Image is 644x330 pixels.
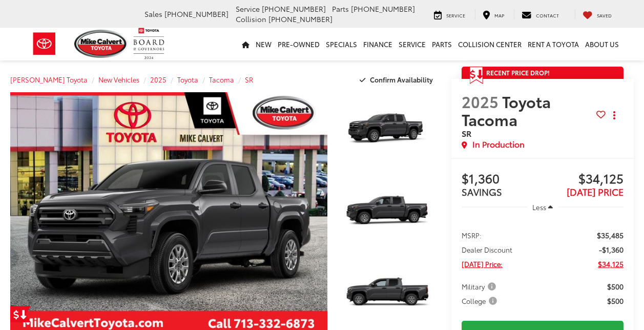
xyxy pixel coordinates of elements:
span: Collision [236,14,266,24]
span: $1,360 [462,172,543,187]
a: New Vehicles [98,75,139,84]
span: -$1,360 [599,244,624,255]
button: Confirm Availability [354,71,442,89]
a: Get Price Drop Alert Recent Price Drop! [462,67,624,79]
span: Parts [332,4,349,14]
span: $34,125 [598,259,624,269]
a: Service [426,9,473,19]
a: Toyota [177,75,198,84]
span: Saved [597,12,612,18]
span: Dealer Discount [462,244,512,255]
span: Map [494,12,504,18]
span: Service [446,12,465,18]
span: SAVINGS [462,185,502,198]
img: Toyota [25,27,64,60]
span: Toyota Tacoma [462,90,551,130]
span: Contact [536,12,559,18]
a: [PERSON_NAME] Toyota [10,75,88,84]
a: Finance [360,28,396,60]
a: 2025 [150,75,167,84]
a: Expand Photo 2 [339,175,441,252]
img: Mike Calvert Toyota [74,30,129,58]
button: Actions [606,107,624,125]
span: Get Price Drop Alert [470,67,483,84]
span: Recent Price Drop! [486,68,550,77]
button: Less [527,198,558,216]
span: [PHONE_NUMBER] [262,4,326,14]
span: Sales [144,9,162,19]
span: Confirm Availability [370,75,433,84]
span: [PHONE_NUMBER] [164,9,228,19]
button: Military [462,281,500,292]
span: College [462,296,499,306]
span: 2025 [462,90,498,112]
a: Map [475,9,512,19]
span: dropdown dots [613,111,615,119]
button: College [462,296,501,306]
a: SR [245,75,253,84]
a: My Saved Vehicles [575,9,619,19]
span: Military [462,281,498,292]
span: [DATE] PRICE [567,185,624,198]
a: Contact [514,9,567,19]
span: [PHONE_NUMBER] [351,4,415,14]
a: Parts [429,28,455,60]
a: Specials [323,28,360,60]
span: [PHONE_NUMBER] [268,14,333,24]
a: New [253,28,275,60]
span: [DATE] Price: [462,259,503,269]
a: Tacoma [209,75,234,84]
span: $500 [607,296,624,306]
span: $34,125 [543,172,624,187]
a: Pre-Owned [275,28,323,60]
a: Get Price Drop Alert [10,306,31,322]
span: Less [532,202,546,212]
a: Home [239,28,253,60]
img: 2025 Toyota Tacoma SR [338,174,442,252]
span: $500 [607,281,624,292]
img: 2025 Toyota Tacoma SR [338,91,442,170]
a: Expand Photo 1 [339,92,441,169]
span: Service [236,4,260,14]
span: MSRP: [462,230,482,240]
a: Service [396,28,429,60]
span: SR [462,127,471,139]
a: Collision Center [455,28,525,60]
span: In Production [472,138,525,150]
a: About Us [582,28,622,60]
span: $35,485 [597,230,624,240]
a: Rent a Toyota [525,28,582,60]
